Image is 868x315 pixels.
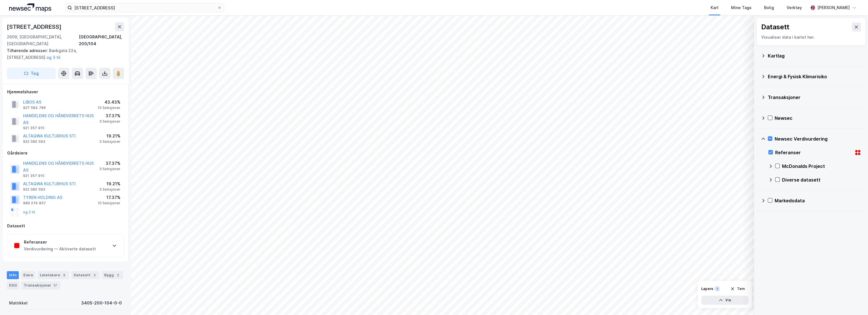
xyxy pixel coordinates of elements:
[775,197,861,204] div: Markedsdata
[99,112,120,119] div: 37.37%
[7,281,19,289] div: ESG
[7,68,56,79] button: Tag
[7,223,124,229] div: Datasett
[701,287,713,291] div: Layers
[23,126,44,130] div: 921 357 915
[52,283,58,288] div: 17
[99,180,120,187] div: 19.21%
[7,271,19,279] div: Info
[98,99,120,106] div: 43.43%
[840,288,868,315] div: Kontrollprogram for chat
[98,201,120,205] div: 10 Seksjoner
[701,296,748,305] button: Vis
[71,271,100,279] div: Datasett
[99,160,120,167] div: 37.37%
[99,139,120,144] div: 3 Seksjoner
[9,300,28,306] div: Matrikkel
[23,201,46,205] div: 989 074 857
[768,94,861,101] div: Transaksjoner
[768,52,861,59] div: Kartlag
[115,272,121,278] div: 2
[775,149,852,156] div: Referanser
[7,88,124,95] div: Hjemmelshaver
[764,4,774,11] div: Bolig
[7,22,63,31] div: [STREET_ADDRESS]
[21,281,60,289] div: Transaksjoner
[7,47,120,61] div: Bankgata 22a, [STREET_ADDRESS]
[782,176,861,183] div: Diverse datasett
[99,187,120,192] div: 3 Seksjoner
[23,187,45,192] div: 922 080 593
[92,272,97,278] div: 2
[787,4,802,11] div: Verktøy
[24,239,96,246] div: Referanser
[23,174,44,178] div: 921 357 915
[72,3,217,12] input: Søk på adresse, matrikkel, gårdeiere, leietakere eller personer
[7,48,49,53] span: Tilhørende adresser:
[775,135,861,142] div: Newsec Verdivurdering
[61,272,67,278] div: 3
[23,106,46,110] div: 927 584 786
[731,4,752,11] div: Mine Tags
[99,119,120,124] div: 3 Seksjoner
[817,4,850,11] div: [PERSON_NAME]
[24,246,96,252] div: Verdivurdering — Aktiverte datasett
[81,300,122,306] div: 3405-200-104-0-0
[7,150,124,157] div: Gårdeiere
[7,34,79,47] div: 2609, [GEOGRAPHIC_DATA], [GEOGRAPHIC_DATA]
[102,271,123,279] div: Bygg
[768,73,861,80] div: Energi & Fysisk Klimarisiko
[79,34,124,47] div: [GEOGRAPHIC_DATA], 200/104
[23,139,45,144] div: 922 080 593
[775,115,861,122] div: Newsec
[99,133,120,139] div: 19.21%
[98,194,120,201] div: 17.37%
[38,271,69,279] div: Leietakere
[761,22,789,32] div: Datasett
[21,271,35,279] div: Eiere
[782,163,861,170] div: McDonalds Project
[727,284,748,293] button: Tøm
[99,167,120,171] div: 3 Seksjoner
[711,4,719,11] div: Kart
[761,34,861,41] div: Visualiser data i kartet her.
[9,3,51,12] img: logo.a4113a55bc3d86da70a041830d287a7e.svg
[98,106,120,110] div: 10 Seksjoner
[714,286,720,292] div: 1
[840,288,868,315] iframe: Chat Widget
